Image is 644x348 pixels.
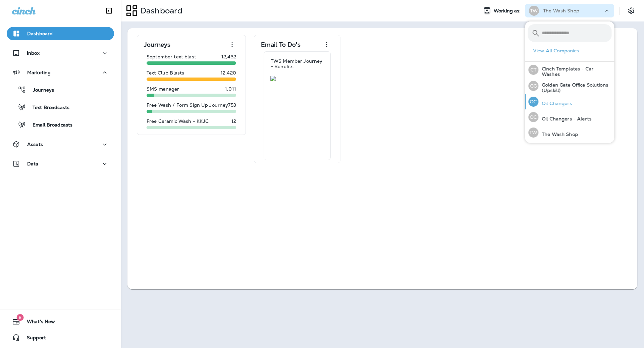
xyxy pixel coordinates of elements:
p: Free Ceramic Wash - KKJC [147,118,209,124]
p: SMS manager [147,86,179,92]
span: 6 [16,314,23,321]
button: CTCinch Templates - Car Washes [525,62,614,78]
button: Text Broadcasts [7,100,114,114]
button: Marketing [7,66,114,79]
p: Free Wash / Form Sign Up Journey [147,102,228,108]
p: 1,011 [225,86,236,92]
p: The Wash Shop [543,8,579,13]
button: TWThe Wash Shop [525,125,614,140]
button: View All Companies [530,46,614,56]
p: Data [27,161,39,166]
p: Inbox [27,50,40,56]
p: Assets [27,142,43,147]
button: Inbox [7,46,114,60]
p: Email To Do's [261,41,301,48]
p: TWS Member Journey - Benefits [271,58,324,69]
p: Journeys [144,41,170,48]
p: 12,420 [221,70,236,76]
p: Text Broadcasts [26,105,69,111]
span: Support [20,335,46,343]
p: The Wash Shop [538,132,578,137]
button: Collapse Sidebar [100,4,118,17]
button: Settings [625,5,637,17]
p: 753 [228,102,236,108]
p: Oil Changers - Alerts [538,116,591,121]
p: Oil Changers [538,101,572,106]
div: GG [528,81,538,91]
button: GGGolden Gate Office Solutions (Upskill) [525,78,614,94]
button: OCOil Changers - Alerts [525,109,614,125]
button: Support [7,331,114,344]
p: Cinch Templates - Car Washes [538,66,611,77]
span: What's New [20,319,55,327]
p: Journeys [26,87,54,94]
div: TW [528,128,538,138]
img: 25cc2ed1-6bf9-49dc-a718-e84031603634.jpg [270,76,324,81]
span: Working as: [494,8,522,14]
p: Text Club Blasts [147,70,184,76]
div: CT [528,65,538,75]
p: Dashboard [138,6,182,16]
p: Golden Gate Office Solutions (Upskill) [538,82,611,93]
p: Dashboard [27,31,53,36]
button: Assets [7,138,114,151]
p: Marketing [27,70,51,75]
p: 12,432 [221,54,236,59]
p: Email Broadcasts [26,122,72,129]
p: 12 [231,118,236,124]
div: TW [529,6,539,16]
button: Journeys [7,83,114,97]
p: September text blast [147,54,196,59]
button: Data [7,157,114,170]
button: 6What's New [7,315,114,328]
button: OCOil Changers [525,94,614,109]
button: Email Broadcasts [7,117,114,132]
button: Dashboard [7,27,114,40]
div: OC [528,97,538,107]
div: OC [528,112,538,122]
